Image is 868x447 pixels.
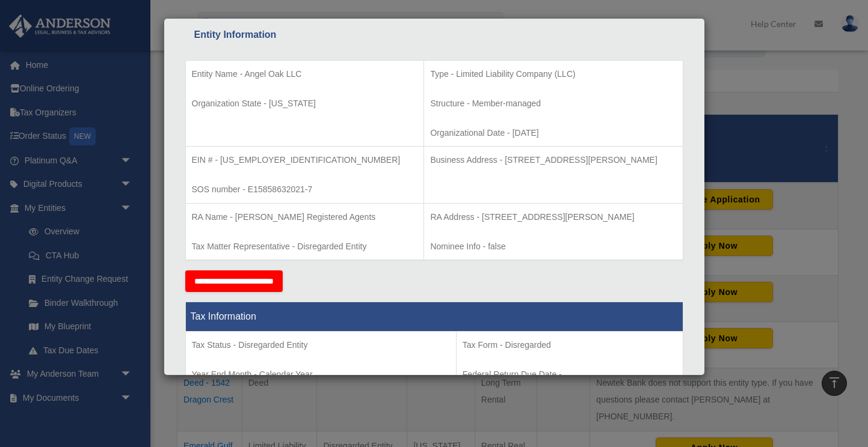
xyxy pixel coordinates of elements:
[430,67,676,82] p: Type - Limited Liability Company (LLC)
[185,332,456,421] td: Tax Period Type - Calendar Year
[430,239,676,254] p: Nominee Info - false
[430,126,676,141] p: Organizational Date - [DATE]
[192,210,418,225] p: RA Name - [PERSON_NAME] Registered Agents
[194,26,674,43] div: Entity Information
[192,96,418,111] p: Organization State - [US_STATE]
[192,338,450,353] p: Tax Status - Disregarded Entity
[430,96,676,111] p: Structure - Member-managed
[192,182,418,197] p: SOS number - E15858632021-7
[192,67,418,82] p: Entity Name - Angel Oak LLC
[463,338,677,353] p: Tax Form - Disregarded
[192,239,418,254] p: Tax Matter Representative - Disregarded Entity
[430,210,676,225] p: RA Address - [STREET_ADDRESS][PERSON_NAME]
[192,153,418,168] p: EIN # - [US_EMPLOYER_IDENTIFICATION_NUMBER]
[430,153,676,168] p: Business Address - [STREET_ADDRESS][PERSON_NAME]
[463,367,677,382] p: Federal Return Due Date -
[192,367,450,382] p: Year End Month - Calendar Year
[185,302,683,332] th: Tax Information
